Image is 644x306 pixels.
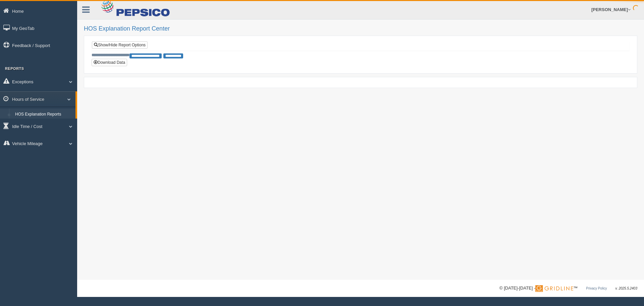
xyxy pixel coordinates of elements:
[92,41,148,49] a: Show/Hide Report Options
[586,287,607,290] a: Privacy Policy
[499,285,637,292] div: © [DATE]-[DATE] - ™
[535,285,573,292] img: Gridline
[84,26,637,32] h2: HOS Explanation Report Center
[615,287,637,290] span: v. 2025.5.2403
[92,59,127,66] button: Download Data
[12,108,75,121] a: HOS Explanation Reports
